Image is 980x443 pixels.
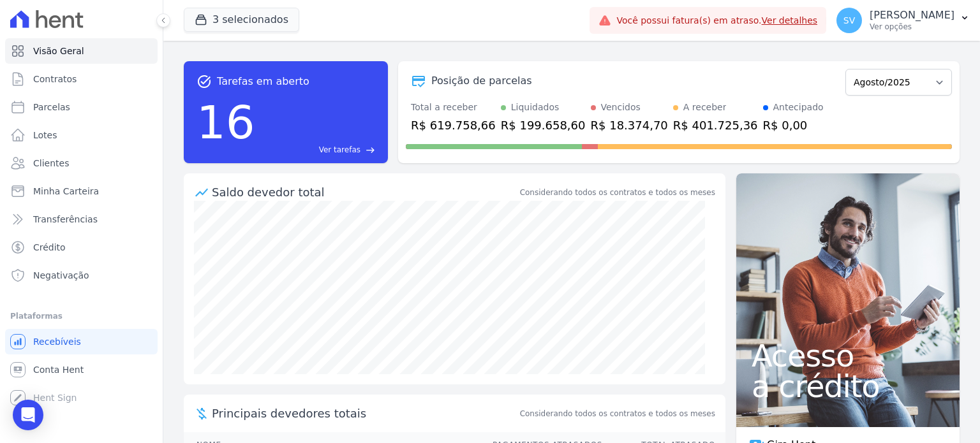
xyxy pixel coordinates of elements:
span: Crédito [33,241,66,254]
span: Considerando todos os contratos e todos os meses [520,408,715,419]
button: SV [PERSON_NAME] Ver opções [826,3,980,38]
span: task_alt [197,74,212,89]
span: Parcelas [33,101,70,113]
div: Considerando todos os contratos e todos os meses [520,187,715,198]
a: Conta Hent [5,357,158,382]
a: Transferências [5,207,158,232]
span: Minha Carteira [33,185,99,198]
div: R$ 619.758,66 [411,117,496,134]
div: Total a receber [411,101,496,114]
span: Contratos [33,73,77,85]
button: 3 selecionados [184,8,299,32]
div: Saldo devedor total [212,184,517,201]
div: Open Intercom Messenger [13,400,43,430]
a: Parcelas [5,94,158,120]
div: Vencidos [601,101,641,114]
a: Minha Carteira [5,178,158,204]
span: Lotes [33,129,57,142]
a: Ver detalhes [762,15,818,25]
span: Recebíveis [33,335,81,348]
a: Recebíveis [5,329,158,354]
a: Contratos [5,66,158,92]
p: Ver opções [870,22,954,32]
div: 16 [197,89,255,156]
a: Clientes [5,150,158,176]
span: a crédito [752,371,944,402]
span: Você possui fatura(s) em atraso. [616,14,817,27]
div: R$ 18.374,70 [591,117,668,134]
span: Ver tarefas [319,144,360,156]
span: Transferências [33,213,98,226]
a: Crédito [5,235,158,260]
div: R$ 199.658,60 [501,117,586,134]
span: east [366,145,375,155]
span: Visão Geral [33,45,84,57]
div: R$ 401.725,36 [673,117,758,134]
span: Tarefas em aberto [217,74,309,89]
a: Visão Geral [5,38,158,64]
div: Posição de parcelas [431,73,532,89]
div: Plataformas [10,309,152,324]
span: Clientes [33,157,69,170]
a: Negativação [5,263,158,288]
a: Lotes [5,122,158,148]
div: A receber [683,101,727,114]
span: Principais devedores totais [212,405,517,422]
div: Liquidados [511,101,560,114]
span: Conta Hent [33,363,84,376]
span: SV [843,16,855,25]
div: R$ 0,00 [763,117,824,134]
div: Antecipado [773,101,824,114]
a: Ver tarefas east [260,144,375,156]
p: [PERSON_NAME] [870,9,954,22]
span: Negativação [33,269,89,282]
span: Acesso [752,340,944,371]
